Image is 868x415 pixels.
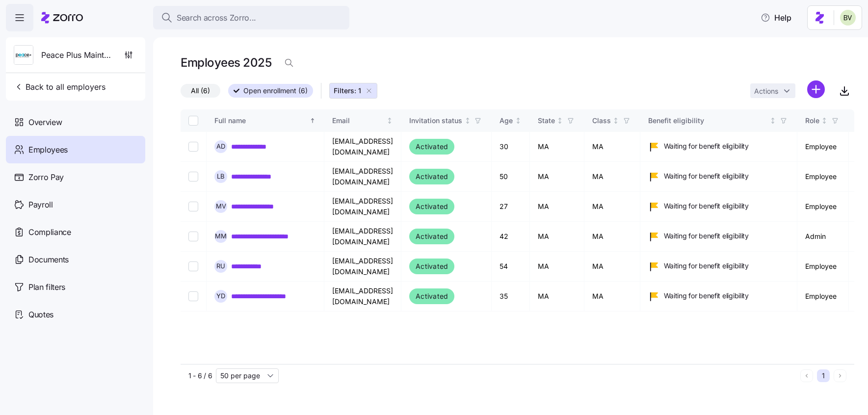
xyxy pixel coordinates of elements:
[515,117,522,124] div: Not sorted
[324,109,401,132] th: EmailNot sorted
[214,115,308,126] div: Full name
[188,172,198,182] input: Select record 2
[416,290,448,302] span: Activated
[416,171,448,182] span: Activated
[188,291,198,301] input: Select record 6
[664,201,749,211] span: Waiting for benefit eligibility
[243,84,308,97] span: Open enrollment (6)
[750,83,795,98] button: Actions
[216,293,225,299] span: Y D
[612,117,619,124] div: Not sorted
[530,222,584,252] td: MA
[754,88,778,95] span: Actions
[6,136,145,163] a: Employees
[556,117,563,124] div: Not sorted
[530,109,584,132] th: StateNot sorted
[807,80,825,98] svg: add icon
[800,369,813,382] button: Previous page
[492,282,530,311] td: 35
[334,86,361,96] span: Filters: 1
[530,132,584,162] td: MA
[584,222,640,252] td: MA
[188,261,198,271] input: Select record 5
[217,173,225,180] span: L B
[584,109,640,132] th: ClassNot sorted
[416,260,448,272] span: Activated
[6,301,145,328] a: Quotes
[216,203,226,209] span: M V
[416,201,448,212] span: Activated
[188,202,198,211] input: Select record 3
[14,46,33,65] img: Employer logo
[416,231,448,242] span: Activated
[409,115,462,126] div: Invitation status
[492,252,530,282] td: 54
[28,171,64,183] span: Zorro Pay
[761,12,791,24] span: Help
[416,141,448,153] span: Activated
[664,261,749,271] span: Waiting for benefit eligibility
[329,83,377,99] button: Filters: 1
[188,232,198,241] input: Select record 4
[538,115,555,126] div: State
[492,192,530,222] td: 27
[28,254,69,266] span: Documents
[6,246,145,273] a: Documents
[530,252,584,282] td: MA
[188,142,198,152] input: Select record 1
[664,171,749,181] span: Waiting for benefit eligibility
[797,282,849,311] td: Employee
[840,10,856,26] img: 676487ef2089eb4995defdc85707b4f5
[492,162,530,192] td: 50
[324,192,401,222] td: [EMAIL_ADDRESS][DOMAIN_NAME]
[215,233,227,239] span: M M
[181,55,271,70] h1: Employees 2025
[648,115,768,126] div: Benefit eligibility
[834,369,846,382] button: Next page
[584,282,640,311] td: MA
[797,252,849,282] td: Employee
[28,199,53,211] span: Payroll
[324,222,401,252] td: [EMAIL_ADDRESS][DOMAIN_NAME]
[584,192,640,222] td: MA
[324,132,401,162] td: [EMAIL_ADDRESS][DOMAIN_NAME]
[817,369,830,382] button: 1
[753,8,799,27] button: Help
[584,162,640,192] td: MA
[464,117,471,124] div: Not sorted
[6,218,145,246] a: Compliance
[207,109,324,132] th: Full nameSorted ascending
[592,115,611,126] div: Class
[386,117,393,124] div: Not sorted
[664,291,749,301] span: Waiting for benefit eligibility
[6,191,145,218] a: Payroll
[401,109,492,132] th: Invitation statusNot sorted
[584,132,640,162] td: MA
[492,109,530,132] th: AgeNot sorted
[530,192,584,222] td: MA
[324,162,401,192] td: [EMAIL_ADDRESS][DOMAIN_NAME]
[664,141,749,151] span: Waiting for benefit eligibility
[797,192,849,222] td: Employee
[10,77,109,97] button: Back to all employers
[640,109,797,132] th: Benefit eligibilityNot sorted
[584,252,640,282] td: MA
[28,309,53,321] span: Quotes
[6,108,145,136] a: Overview
[530,162,584,192] td: MA
[797,132,849,162] td: Employee
[805,115,819,126] div: Role
[177,12,256,24] span: Search across Zorro...
[797,162,849,192] td: Employee
[664,231,749,241] span: Waiting for benefit eligibility
[500,115,513,126] div: Age
[797,109,849,132] th: RoleNot sorted
[28,226,71,238] span: Compliance
[6,163,145,191] a: Zorro Pay
[28,116,62,129] span: Overview
[191,84,210,97] span: All (6)
[332,115,385,126] div: Email
[324,282,401,311] td: [EMAIL_ADDRESS][DOMAIN_NAME]
[492,132,530,162] td: 30
[769,117,776,124] div: Not sorted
